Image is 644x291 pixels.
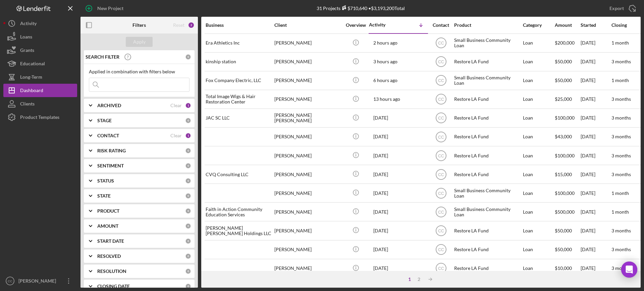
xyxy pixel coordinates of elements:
[185,118,191,124] div: 0
[20,70,42,85] div: Long-Term
[523,128,554,146] div: Loan
[523,147,554,164] div: Loan
[274,147,341,164] div: [PERSON_NAME]
[206,90,273,108] div: Total Image Wigs & Hair Restoration Center
[97,2,123,15] div: New Project
[611,265,631,271] time: 3 months
[97,208,119,214] b: PRODUCT
[555,171,572,177] span: $15,000
[3,111,77,124] a: Product Templates
[20,84,43,99] div: Dashboard
[555,246,572,252] span: $50,000
[206,109,273,127] div: JAC SC LLC
[581,109,611,127] div: [DATE]
[185,208,191,214] div: 0
[611,96,631,102] time: 3 months
[523,53,554,71] div: Loan
[438,210,444,214] text: CC
[274,90,341,108] div: [PERSON_NAME]
[438,116,444,121] text: CC
[206,22,273,28] div: Business
[3,44,77,57] button: Grants
[373,134,388,139] time: 2025-10-03 22:17
[3,57,77,70] button: Educational
[454,184,521,202] div: Small Business Community Loan
[523,22,554,28] div: Category
[611,59,631,64] time: 3 months
[97,223,118,229] b: AMOUNT
[274,109,341,127] div: [PERSON_NAME] [PERSON_NAME]
[581,72,611,89] div: [DATE]
[185,163,191,169] div: 0
[373,78,397,83] time: 2025-10-07 13:07
[97,178,114,184] b: STATUS
[185,253,191,259] div: 0
[523,260,554,277] div: Loan
[523,222,554,239] div: Loan
[611,171,631,177] time: 3 months
[185,193,191,199] div: 0
[274,184,341,202] div: [PERSON_NAME]
[185,148,191,154] div: 0
[438,266,444,271] text: CC
[454,128,521,146] div: Restore LA Fund
[373,209,388,215] time: 2025-10-02 23:56
[555,59,572,64] span: $50,000
[185,238,191,244] div: 0
[3,17,77,30] a: Activity
[523,241,554,259] div: Loan
[97,238,124,244] b: START DATE
[555,22,580,28] div: Amount
[438,247,444,252] text: CC
[274,53,341,71] div: [PERSON_NAME]
[185,223,191,229] div: 0
[20,30,32,45] div: Loans
[3,84,77,97] button: Dashboard
[185,283,191,289] div: 0
[454,90,521,108] div: Restore LA Fund
[438,153,444,158] text: CC
[581,128,611,146] div: [DATE]
[206,53,273,71] div: kinship station
[373,266,388,271] time: 2025-10-02 02:25
[454,260,521,277] div: Restore LA Fund
[454,222,521,239] div: Restore LA Fund
[97,269,126,274] b: RESOLUTION
[97,163,124,168] b: SENTIMENT
[523,109,554,127] div: Loan
[438,41,444,46] text: CC
[3,30,77,44] a: Loans
[438,135,444,139] text: CC
[438,172,444,177] text: CC
[555,96,572,102] span: $25,000
[438,78,444,83] text: CC
[317,5,405,11] div: 31 Projects • $3,193,200 Total
[97,148,126,153] b: RISK RATING
[555,115,575,121] span: $100,000
[581,53,611,71] div: [DATE]
[555,190,575,196] span: $100,000
[555,228,572,233] span: $50,000
[97,284,130,289] b: CLOSING DATE
[274,72,341,89] div: [PERSON_NAME]
[428,22,453,28] div: Contact
[405,277,414,282] div: 1
[373,153,388,158] time: 2025-10-03 21:36
[8,279,12,283] text: CC
[454,109,521,127] div: Restore LA Fund
[274,165,341,183] div: [PERSON_NAME]
[3,97,77,111] a: Clients
[414,277,424,282] div: 2
[454,203,521,221] div: Small Business Community Loan
[185,268,191,274] div: 0
[340,5,367,11] div: $710,640
[523,72,554,89] div: Loan
[173,22,184,28] div: Reset
[438,97,444,102] text: CC
[206,34,273,52] div: Era Athletics Inc
[581,34,611,52] div: [DATE]
[20,44,34,59] div: Grants
[454,241,521,259] div: Restore LA Fund
[611,40,629,46] time: 1 month
[611,134,631,139] time: 3 months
